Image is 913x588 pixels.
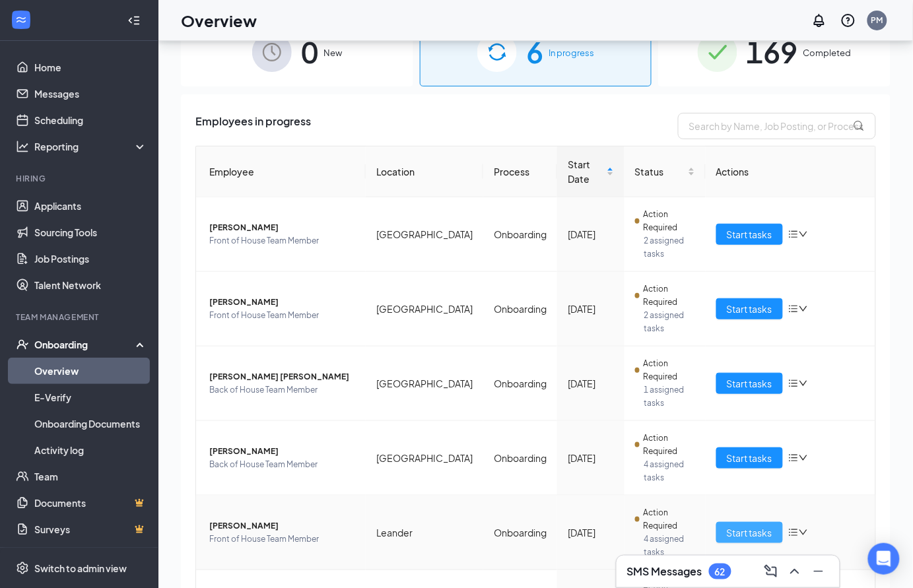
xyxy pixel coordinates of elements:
[727,227,772,242] span: Start tasks
[34,437,147,463] a: Activity log
[34,81,147,107] a: Messages
[627,564,702,579] h3: SMS Messages
[34,410,147,437] a: Onboarding Documents
[34,463,147,490] a: Team
[568,157,604,186] span: Start Date
[209,309,355,322] span: Front of House Team Member
[625,147,706,197] th: Status
[483,197,557,272] td: Onboarding
[763,564,779,579] svg: ComposeMessage
[716,224,783,245] button: Start tasks
[16,562,29,575] svg: Settings
[716,447,783,469] button: Start tasks
[761,561,782,582] button: ComposeMessage
[196,147,366,197] th: Employee
[526,29,543,75] span: 6
[644,309,695,335] span: 2 assigned tasks
[788,378,799,389] span: bars
[678,113,876,139] input: Search by Name, Job Posting, or Process
[209,519,355,533] span: [PERSON_NAME]
[747,29,798,75] span: 169
[209,533,355,546] span: Front of House Team Member
[366,197,483,272] td: [GEOGRAPHIC_DATA]
[34,562,127,575] div: Switch to admin view
[799,230,808,239] span: down
[799,528,808,537] span: down
[483,346,557,421] td: Onboarding
[716,298,783,319] button: Start tasks
[16,140,29,153] svg: Analysis
[34,140,148,153] div: Reporting
[127,14,141,27] svg: Collapse
[644,432,695,458] span: Action Required
[16,311,145,323] div: Team Management
[788,453,799,463] span: bars
[34,107,147,133] a: Scheduling
[840,13,856,28] svg: QuestionInfo
[808,561,829,582] button: Minimize
[644,208,695,234] span: Action Required
[209,296,355,309] span: [PERSON_NAME]
[727,525,772,540] span: Start tasks
[568,227,614,242] div: [DATE]
[716,373,783,394] button: Start tasks
[868,543,900,575] div: Open Intercom Messenger
[644,282,695,309] span: Action Required
[483,421,557,496] td: Onboarding
[34,490,147,516] a: DocumentsCrown
[483,272,557,346] td: Onboarding
[34,219,147,245] a: Sourcing Tools
[799,304,808,313] span: down
[483,496,557,570] td: Onboarding
[34,338,136,351] div: Onboarding
[811,564,827,579] svg: Minimize
[644,458,695,484] span: 4 assigned tasks
[568,525,614,540] div: [DATE]
[366,147,483,197] th: Location
[209,234,355,247] span: Front of House Team Member
[34,516,147,542] a: SurveysCrown
[784,561,805,582] button: ChevronUp
[644,234,695,261] span: 2 assigned tasks
[635,164,685,179] span: Status
[644,357,695,383] span: Action Required
[788,229,799,240] span: bars
[715,566,726,577] div: 62
[366,421,483,496] td: [GEOGRAPHIC_DATA]
[34,193,147,219] a: Applicants
[323,46,342,59] span: New
[716,522,783,543] button: Start tasks
[568,376,614,391] div: [DATE]
[644,383,695,410] span: 1 assigned tasks
[799,453,808,463] span: down
[15,13,28,26] svg: WorkstreamLogo
[34,272,147,298] a: Talent Network
[788,304,799,314] span: bars
[871,15,883,26] div: PM
[195,113,311,139] span: Employees in progress
[803,46,852,59] span: Completed
[366,272,483,346] td: [GEOGRAPHIC_DATA]
[209,370,355,383] span: [PERSON_NAME] [PERSON_NAME]
[568,451,614,465] div: [DATE]
[209,221,355,234] span: [PERSON_NAME]
[16,173,145,184] div: Hiring
[727,302,772,316] span: Start tasks
[483,147,557,197] th: Process
[34,245,147,272] a: Job Postings
[568,302,614,316] div: [DATE]
[644,533,695,559] span: 4 assigned tasks
[644,506,695,533] span: Action Required
[209,383,355,397] span: Back of House Team Member
[301,29,318,75] span: 0
[16,338,29,351] svg: UserCheck
[366,346,483,421] td: [GEOGRAPHIC_DATA]
[788,527,799,538] span: bars
[34,384,147,410] a: E-Verify
[181,9,257,32] h1: Overview
[549,46,594,59] span: In progress
[787,564,803,579] svg: ChevronUp
[209,458,355,471] span: Back of House Team Member
[727,451,772,465] span: Start tasks
[811,13,827,28] svg: Notifications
